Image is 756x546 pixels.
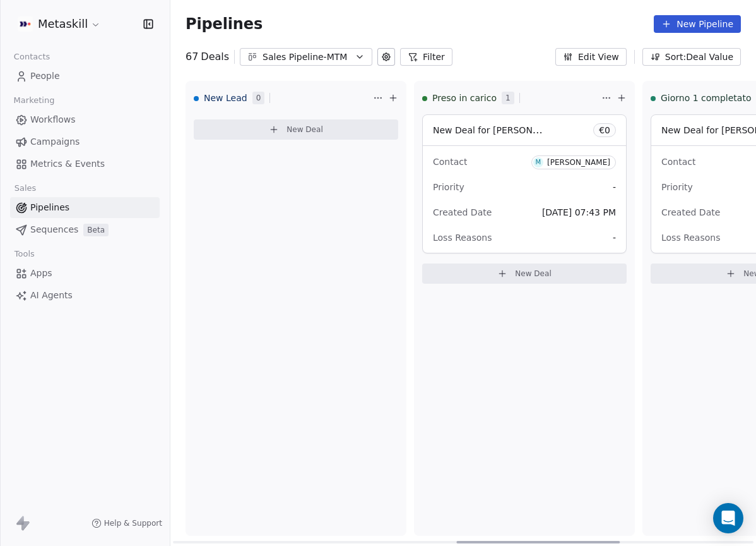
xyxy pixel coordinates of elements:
span: Loss Reasons [661,233,720,243]
span: Created Date [433,207,492,217]
span: Beta [83,224,109,236]
span: Contact [661,157,695,167]
span: New Deal for [PERSON_NAME] [433,124,566,136]
span: Sales [9,179,42,198]
span: - [613,231,616,244]
span: AI Agents [30,289,73,302]
button: New Pipeline [654,15,741,33]
a: Campaigns [10,131,160,152]
span: Contacts [8,47,56,66]
span: New Deal [515,269,552,279]
span: Metaskill [38,16,88,32]
span: New Lead [204,92,247,104]
div: Open Intercom Messenger [713,503,743,533]
div: 67 [186,49,229,64]
button: New Deal [194,119,398,140]
span: Giorno 1 completato [661,92,751,104]
a: SequencesBeta [10,219,160,240]
button: Edit View [555,48,627,66]
span: Tools [9,245,40,264]
span: People [30,70,60,83]
span: 0 [252,92,265,104]
span: Priority [433,182,464,192]
button: New Deal [422,264,627,284]
span: Deals [201,49,229,64]
a: Workflows [10,109,160,130]
span: Workflows [30,113,76,126]
span: New Deal [286,124,323,135]
span: Loss Reasons [433,233,492,243]
a: Apps [10,263,160,284]
span: Priority [661,182,693,192]
a: Help & Support [92,518,162,528]
div: [PERSON_NAME] [547,158,610,167]
a: Pipelines [10,197,160,218]
div: New Lead0 [194,82,370,114]
span: Sequences [30,223,78,236]
span: Campaigns [30,135,80,149]
span: Help & Support [104,518,162,528]
span: - [613,181,616,193]
span: Preso in carico [432,92,497,104]
span: 1 [502,92,514,104]
span: Pipelines [30,201,69,214]
a: People [10,66,160,87]
button: Filter [400,48,452,66]
span: Apps [30,267,52,280]
a: Metrics & Events [10,154,160,174]
span: € 0 [599,124,610,136]
span: [DATE] 07:43 PM [542,207,616,217]
button: Metaskill [15,13,103,35]
a: AI Agents [10,285,160,306]
span: Created Date [661,207,720,217]
span: Metrics & Events [30,157,105,171]
span: Pipelines [186,15,263,33]
div: M [536,157,541,167]
div: Sales Pipeline-MTM [263,51,350,64]
img: AVATAR%20METASKILL%20-%20Colori%20Positivo.png [18,16,33,32]
button: Sort: Deal Value [642,48,741,66]
div: Preso in carico1 [422,82,599,114]
div: New Deal for [PERSON_NAME]€0ContactM[PERSON_NAME]Priority-Created Date[DATE] 07:43 PMLoss Reasons- [422,114,627,253]
span: Contact [433,157,467,167]
span: Marketing [8,91,60,110]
